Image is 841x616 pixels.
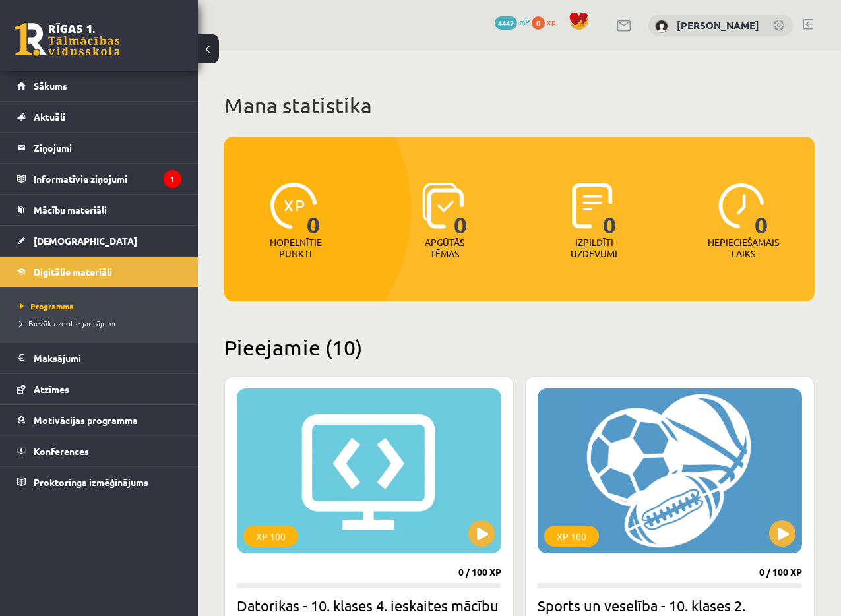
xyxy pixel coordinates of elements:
[34,266,112,278] span: Digitālie materiāli
[17,436,181,466] a: Konferences
[454,183,468,237] span: 0
[34,414,138,426] span: Motivācijas programma
[677,18,759,32] a: [PERSON_NAME]
[164,170,181,188] i: 1
[307,183,321,237] span: 0
[547,16,555,27] span: xp
[422,183,464,229] img: icon-learned-topics-4a711ccc23c960034f471b6e78daf4a3bad4a20eaf4de84257b87e66633f6470.svg
[20,317,185,329] a: Biežāk uzdotie jautājumi
[17,467,181,497] a: Proktoringa izmēģinājums
[532,16,562,27] a: 0 xp
[34,383,69,395] span: Atzīmes
[34,235,137,247] span: [DEMOGRAPHIC_DATA]
[718,183,764,229] img: icon-clock-7be60019b62300814b6bd22b8e044499b485619524d84068768e800edab66f18.svg
[34,111,65,123] span: Aktuāli
[17,405,181,435] a: Motivācijas programma
[17,71,181,101] a: Sākums
[34,204,107,216] span: Mācību materiāli
[224,334,815,360] h2: Pieejamie (10)
[34,133,181,163] legend: Ziņojumi
[572,183,613,229] img: icon-completed-tasks-ad58ae20a441b2904462921112bc710f1caf180af7a3daa7317a5a94f2d26646.svg
[34,343,181,373] legend: Maksājumi
[17,257,181,287] a: Digitālie materiāli
[17,133,181,163] a: Ziņojumi
[34,445,89,457] span: Konferences
[20,318,115,328] span: Biežāk uzdotie jautājumi
[17,374,181,404] a: Atzīmes
[544,526,599,547] div: XP 100
[532,16,545,30] span: 0
[34,80,67,92] span: Sākums
[519,16,530,27] span: mP
[603,183,617,237] span: 0
[224,92,815,119] h1: Mana statistika
[419,237,470,259] p: Apgūtās tēmas
[569,237,620,259] p: Izpildīti uzdevumi
[34,476,148,488] span: Proktoringa izmēģinājums
[495,16,530,27] a: 4442 mP
[495,16,517,30] span: 4442
[655,20,668,33] img: Jekaterina Eliza Šatrovska
[270,183,317,229] img: icon-xp-0682a9bc20223a9ccc6f5883a126b849a74cddfe5390d2b41b4391c66f2066e7.svg
[17,195,181,225] a: Mācību materiāli
[15,23,120,56] a: Rīgas 1. Tālmācības vidusskola
[270,237,322,259] p: Nopelnītie punkti
[34,164,181,194] legend: Informatīvie ziņojumi
[20,301,74,311] span: Programma
[17,226,181,256] a: [DEMOGRAPHIC_DATA]
[755,183,768,237] span: 0
[708,237,779,259] p: Nepieciešamais laiks
[20,300,185,312] a: Programma
[17,102,181,132] a: Aktuāli
[17,343,181,373] a: Maksājumi
[17,164,181,194] a: Informatīvie ziņojumi1
[243,526,298,547] div: XP 100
